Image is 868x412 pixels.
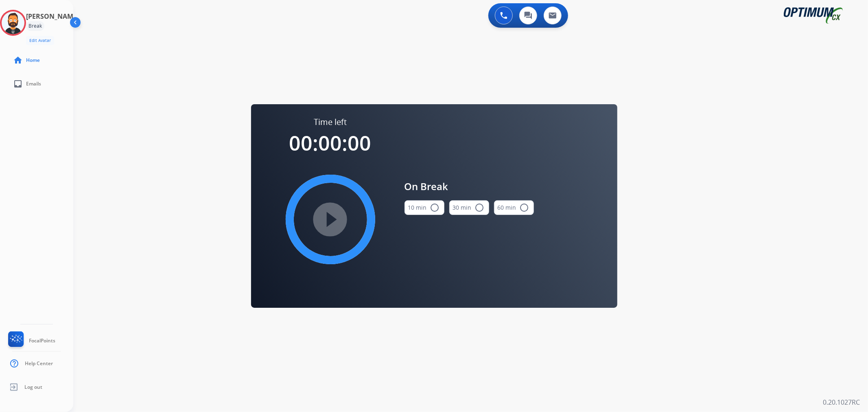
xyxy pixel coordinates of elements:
span: Home [26,57,40,64]
a: FocalPoints [7,331,55,350]
p: 0.20.1027RC [823,397,860,407]
img: avatar [2,11,24,34]
mat-icon: home [13,55,23,65]
mat-icon: inbox [13,79,23,89]
span: Log out [24,384,42,390]
mat-icon: radio_button_unchecked [520,203,529,213]
button: 30 min [449,200,489,215]
span: Emails [26,81,41,87]
button: 60 min [494,200,534,215]
mat-icon: radio_button_unchecked [430,203,440,213]
span: FocalPoints [29,337,55,344]
span: 00:00:00 [289,129,372,157]
button: Edit Avatar [26,36,54,45]
mat-icon: radio_button_unchecked [475,203,485,213]
div: Break [26,21,44,31]
span: Help Center [25,360,53,367]
button: 10 min [404,200,444,215]
span: On Break [404,179,534,194]
span: Time left [314,116,347,128]
h3: [PERSON_NAME] [26,11,79,21]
